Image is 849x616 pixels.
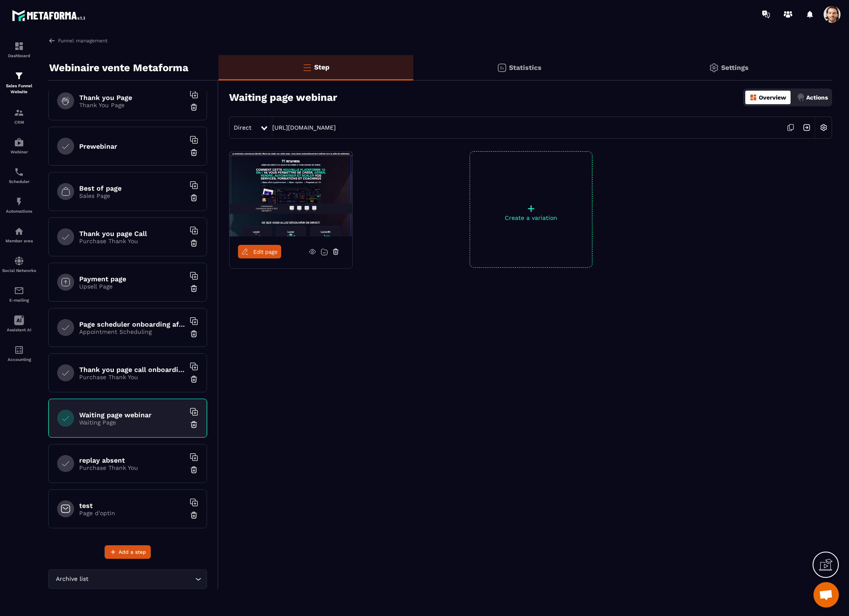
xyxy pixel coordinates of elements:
a: Funnel management [48,37,108,44]
img: formation [14,108,24,118]
img: dashboard-orange.40269519.svg [749,94,757,101]
p: Overview [759,94,786,101]
img: automations [14,197,24,207]
img: trash [190,330,198,338]
img: trash [190,466,198,474]
img: trash [190,420,198,429]
h6: Page scheduler onboarding after payment [79,320,185,328]
h6: Thank you Page [79,94,185,102]
img: trash [190,375,198,383]
img: arrow [48,37,56,44]
h6: Thank you page call onboarding [79,366,185,374]
div: Search for option [48,569,207,589]
h3: Waiting page webinar [229,92,337,103]
img: trash [190,239,198,247]
button: Add a step [105,545,151,559]
h6: Waiting page webinar [79,411,185,419]
p: Automations [2,209,36,214]
img: trash [190,103,198,111]
a: Assistant AI [2,309,36,339]
img: accountant [14,345,24,355]
h6: Best of page [79,184,185,192]
p: Sales Funnel Website [2,83,36,95]
a: Edit page [238,245,281,258]
p: Create a variation [470,214,592,221]
img: actions.d6e523a2.png [797,94,805,101]
p: Scheduler [2,179,36,184]
p: Page d'optin [79,510,185,516]
a: accountantaccountantAccounting [2,339,36,368]
a: automationsautomationsWebinar [2,131,36,161]
p: Webinar [2,150,36,154]
div: Open chat [813,582,839,608]
p: Settings [721,64,749,72]
span: Archive list [54,574,90,584]
p: Dashboard [2,53,36,58]
a: schedulerschedulerScheduler [2,161,36,190]
p: Webinaire vente Metaforma [49,59,188,76]
h6: Prewebinar [79,142,185,150]
a: formationformationSales Funnel Website [2,64,36,101]
img: social-network [14,256,24,266]
img: trash [190,511,198,519]
p: + [470,203,592,214]
img: logo [12,8,88,23]
p: Statistics [509,64,542,72]
a: formationformationDashboard [2,35,36,64]
a: emailemailE-mailing [2,279,36,309]
span: Edit page [253,249,278,255]
img: bars-o.4a397970.svg [302,62,312,72]
p: Purchase Thank You [79,374,185,380]
p: Step [314,63,329,71]
p: Upsell Page [79,283,185,290]
a: automationsautomationsMember area [2,220,36,250]
img: arrow-next.bcc2205e.svg [799,119,815,136]
h6: replay absent [79,456,185,464]
img: formation [14,71,24,81]
p: Member area [2,239,36,243]
a: social-networksocial-networkSocial Networks [2,250,36,279]
p: Appointment Scheduling [79,328,185,335]
p: Actions [806,94,828,101]
p: Purchase Thank You [79,464,185,471]
img: formation [14,41,24,51]
img: automations [14,226,24,236]
p: Social Networks [2,268,36,273]
p: E-mailing [2,298,36,302]
h6: test [79,502,185,510]
img: setting-w.858f3a88.svg [816,119,832,136]
img: image [230,152,352,236]
span: Add a step [119,548,146,556]
img: scheduler [14,167,24,177]
img: trash [190,148,198,157]
h6: Thank you page Call [79,230,185,238]
img: trash [190,194,198,202]
img: trash [190,284,198,293]
h6: Payment page [79,275,185,283]
span: Direct [234,124,252,131]
img: email [14,286,24,296]
img: setting-gr.5f69749f.svg [709,63,719,73]
p: Sales Page [79,192,185,199]
p: CRM [2,120,36,125]
img: automations [14,137,24,147]
p: Thank You Page [79,102,185,108]
p: Purchase Thank You [79,238,185,244]
a: formationformationCRM [2,101,36,131]
input: Search for option [90,574,193,584]
a: [URL][DOMAIN_NAME] [272,124,336,131]
img: stats.20deebd0.svg [497,63,507,73]
a: automationsautomationsAutomations [2,190,36,220]
p: Assistant AI [2,327,36,332]
p: Waiting Page [79,419,185,426]
p: Accounting [2,357,36,362]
